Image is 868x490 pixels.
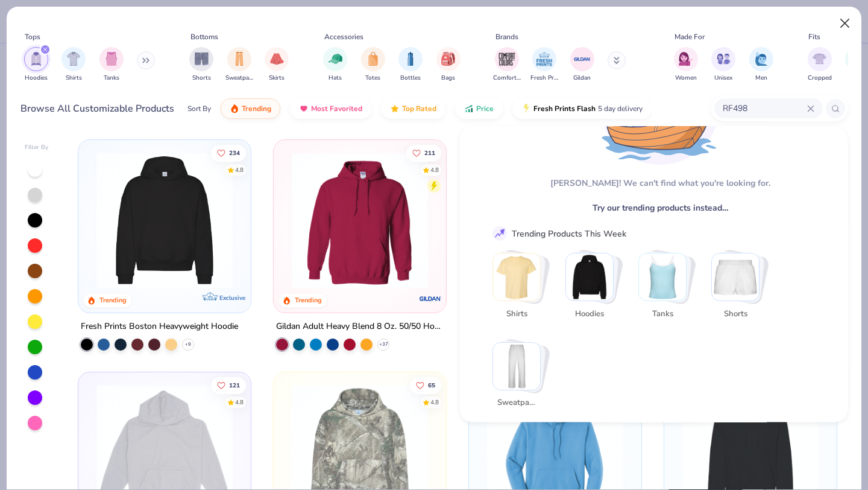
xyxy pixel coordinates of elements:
img: trend_line.gif [494,228,505,239]
span: 65 [428,382,435,388]
img: Comfort Colors Image [498,50,516,68]
span: Bottles [400,74,421,83]
img: 01756b78-01f6-4cc6-8d8a-3c30c1a0c8ac [286,152,434,288]
span: Shirts [66,74,82,83]
img: Hoodies [566,253,613,301]
button: filter button [99,47,124,83]
img: Men Image [755,52,768,66]
button: Like [406,144,441,161]
img: a164e800-7022-4571-a324-30c76f641635 [434,152,582,288]
div: Filter By [25,143,49,152]
img: Gildan Image [573,50,591,68]
img: Fresh Prints Image [535,50,553,68]
button: filter button [189,47,213,83]
span: Try our trending products instead… [592,202,728,214]
button: filter button [749,47,773,83]
div: filter for Hoodies [24,47,48,83]
img: TopRated.gif [390,104,400,113]
span: Gildan [573,74,591,83]
span: Cropped [808,74,832,83]
span: 121 [230,382,241,388]
div: filter for Comfort Colors [493,47,521,83]
button: Trending [221,98,280,119]
div: filter for Totes [361,47,385,83]
div: [PERSON_NAME]! We can't find what you're looking for. [550,177,770,189]
img: Hoodies Image [30,52,43,66]
span: Tanks [104,74,119,83]
div: Fits [808,31,820,42]
span: Trending [242,104,271,113]
span: Women [675,74,697,83]
button: Stack Card Button Hoodies [565,253,621,325]
div: filter for Hats [323,47,347,83]
button: filter button [398,47,423,83]
img: Sweatpants [493,342,540,389]
span: Sweatpants [497,397,536,409]
button: filter button [361,47,385,83]
div: Accessories [324,31,363,42]
img: Hats Image [329,52,342,66]
div: Trending Products This Week [512,227,626,240]
img: Shorts Image [195,52,209,66]
span: 211 [424,150,435,156]
img: Unisex Image [717,52,731,66]
button: filter button [570,47,594,83]
div: filter for Women [674,47,698,83]
div: 4.8 [236,165,244,174]
div: filter for Bottles [398,47,423,83]
div: Sort By [187,103,211,114]
span: Fresh Prints Flash [533,104,596,113]
img: Sweatpants Image [233,52,246,66]
div: Bottoms [190,31,218,42]
div: filter for Men [749,47,773,83]
img: 91acfc32-fd48-4d6b-bdad-a4c1a30ac3fc [90,152,239,288]
div: Made For [675,31,705,42]
img: Tanks Image [105,52,118,66]
span: Skirts [269,74,285,83]
img: Cropped Image [813,52,826,66]
img: Totes Image [366,52,380,66]
span: Bags [441,74,455,83]
div: filter for Cropped [808,47,832,83]
button: Close [834,12,857,35]
img: flash.gif [521,104,531,113]
div: filter for Fresh Prints [530,47,558,83]
span: Exclusive [219,294,245,302]
img: Shirts Image [67,52,81,66]
button: filter button [711,47,735,83]
button: Like [410,377,441,393]
img: Tanks [639,253,686,301]
span: Hoodies [25,74,48,83]
button: filter button [808,47,832,83]
button: Fresh Prints Flash5 day delivery [512,98,652,119]
button: Top Rated [381,98,445,119]
div: filter for Unisex [711,47,735,83]
span: Unisex [714,74,732,83]
span: 5 day delivery [598,102,643,116]
button: filter button [530,47,558,83]
button: filter button [493,47,521,83]
span: Tanks [643,308,682,320]
span: Fresh Prints [530,74,558,83]
img: Bottles Image [404,52,417,66]
button: Most Favorited [290,98,371,119]
div: filter for Gildan [570,47,594,83]
span: Shorts [192,74,211,83]
input: Try "T-Shirt" [722,101,807,115]
span: Shorts [715,308,755,320]
span: Sweatpants [225,74,253,83]
button: filter button [674,47,698,83]
button: Stack Card Button Sweatpants [492,342,548,413]
div: filter for Skirts [265,47,289,83]
div: filter for Sweatpants [225,47,253,83]
span: Most Favorited [311,104,362,113]
span: 234 [230,150,241,156]
button: Stack Card Button Shorts [711,253,767,325]
div: Browse All Customizable Products [20,101,174,116]
span: Price [476,104,494,113]
button: Like [212,377,247,393]
span: Hoodies [570,308,609,320]
button: Price [455,98,503,119]
button: filter button [436,47,461,83]
span: Hats [329,74,342,83]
